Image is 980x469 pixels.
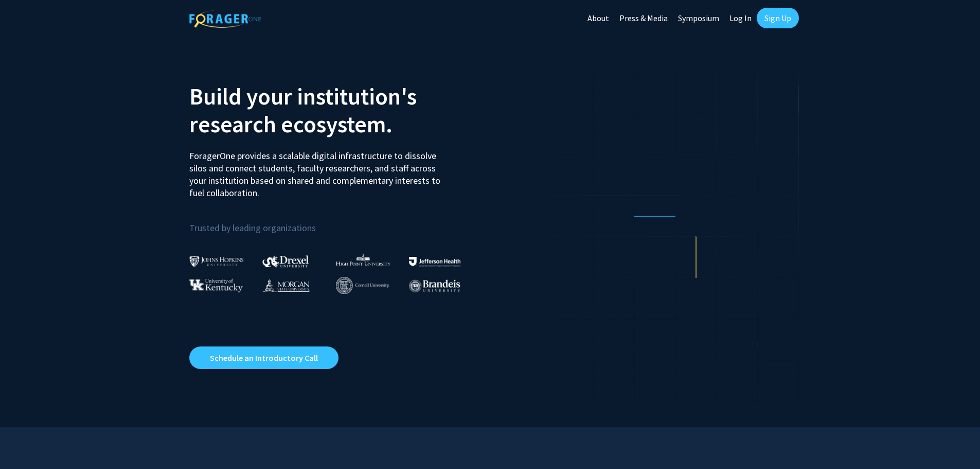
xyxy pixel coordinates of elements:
img: Cornell University [336,277,389,294]
p: ForagerOne provides a scalable digital infrastructure to dissolve silos and connect students, fac... [189,142,448,199]
img: Morgan State University [262,279,310,292]
p: Trusted by leading organizations [189,207,483,236]
a: Opens in a new tab [189,346,338,369]
img: University of Kentucky [189,279,243,292]
img: Thomas Jefferson University [409,257,460,267]
img: Johns Hopkins University [189,256,244,267]
img: Drexel University [262,255,309,267]
img: Brandeis University [409,280,460,292]
a: Sign Up [757,8,799,28]
img: High Point University [336,253,390,266]
img: ForagerOne Logo [189,10,261,28]
h2: Build your institution's research ecosystem. [189,82,483,138]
